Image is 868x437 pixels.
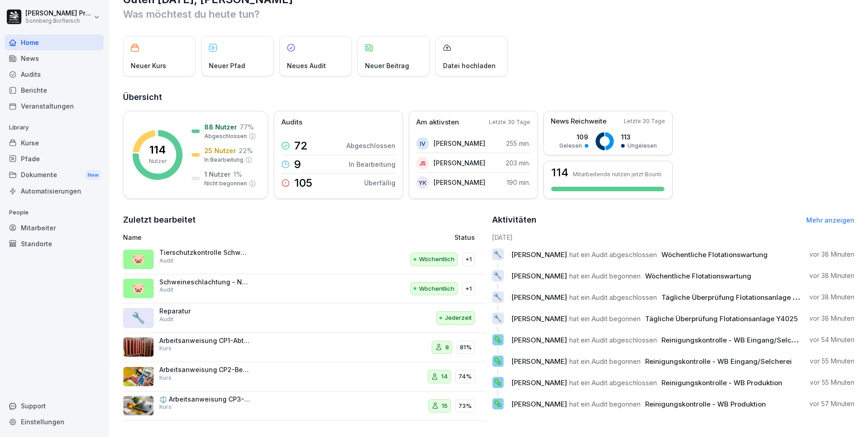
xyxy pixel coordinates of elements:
[569,400,641,408] span: hat ein Audit begonnen
[5,236,104,252] a: Standorte
[624,117,665,125] p: Letzte 30 Tage
[5,414,104,430] a: Einstellungen
[239,146,253,155] p: 22 %
[159,248,250,257] p: Tierschutzkontrolle Schwein
[416,137,429,150] div: IV
[459,402,472,411] p: 73%
[454,233,475,242] p: Status
[159,286,173,294] p: Audit
[445,343,449,352] p: 8
[460,343,472,352] p: 81%
[511,400,567,408] span: [PERSON_NAME]
[159,374,172,382] p: Kurs
[465,255,472,264] p: +1
[123,337,154,357] img: mphigpm8jrcai41dtx68as7p.png
[85,170,101,180] div: New
[123,362,486,392] a: Arbeitsanweisung CP2-BegasenKurs1474%
[5,183,104,199] div: Automatisierungen
[131,61,166,70] p: Neuer Kurs
[511,293,567,302] span: [PERSON_NAME]
[5,167,104,184] div: Dokumente
[123,303,486,333] a: 🔧ReparaturAuditJederzeit
[645,272,751,280] span: Wöchentliche Flotationswartung
[233,169,242,179] p: 1 %
[810,357,854,366] p: vor 55 Minuten
[661,250,768,259] span: Wöchentliche Flotationswartung
[511,314,567,323] span: [PERSON_NAME]
[434,178,485,187] p: [PERSON_NAME]
[645,314,798,323] span: Tägliche Überprüfung Flotationsanlage Y4025
[123,367,154,387] img: hj9o9v8kzxvzc93uvlzx86ct.png
[809,271,854,280] p: vor 38 Minuten
[5,66,104,82] a: Audits
[493,312,502,325] p: 🔧
[493,291,502,303] p: 🔧
[5,167,104,184] a: DokumenteNew
[809,399,854,408] p: vor 57 Minuten
[419,284,454,293] p: Wöchentlich
[434,158,485,168] p: [PERSON_NAME]
[810,378,854,387] p: vor 55 Minuten
[123,245,486,274] a: 🐷Tierschutzkontrolle SchweinAuditWöchentlich+1
[159,278,250,286] p: Schweineschlachtung - Nacharbeiten
[559,132,588,142] p: 109
[5,220,104,236] a: Mitarbeiter
[569,250,657,259] span: hat ein Audit abgeschlossen
[149,157,167,165] p: Nutzer
[204,169,231,179] p: 1 Nutzer
[441,372,448,381] p: 14
[149,144,166,155] p: 114
[569,293,657,302] span: hat ein Audit abgeschlossen
[159,344,172,353] p: Kurs
[465,284,472,293] p: +1
[346,141,395,150] p: Abgeschlossen
[506,139,530,148] p: 255 min.
[551,167,568,178] h3: 114
[661,336,808,344] span: Reinigungskontrolle - WB Eingang/Selcherei
[294,178,312,189] p: 105
[416,176,429,189] div: YK
[204,179,247,188] p: Nicht begonnen
[507,178,530,187] p: 190 min.
[132,251,145,268] p: 🐷
[493,269,502,282] p: 🔧
[364,178,395,188] p: Überfällig
[569,314,641,323] span: hat ein Audit begonnen
[416,117,459,128] p: Am aktivsten
[204,132,247,140] p: Abgeschlossen
[159,337,250,345] p: Arbeitsanweisung CP1-Abtrocknung
[123,214,486,226] h2: Zuletzt bearbeitet
[489,118,530,126] p: Letzte 30 Tage
[123,233,350,242] p: Name
[493,333,502,346] p: 🦠
[5,82,104,98] div: Berichte
[645,357,792,366] span: Reinigungskontrolle - WB Eingang/Selcherei
[5,50,104,66] a: News
[511,272,567,280] span: [PERSON_NAME]
[123,7,854,21] p: Was möchtest du heute tun?
[459,372,472,381] p: 74%
[661,378,782,387] span: Reinigungskontrolle - WB Produktion
[443,61,496,70] p: Datei hochladen
[159,315,173,323] p: Audit
[569,378,657,387] span: hat ein Audit abgeschlossen
[569,336,657,344] span: hat ein Audit abgeschlossen
[294,140,308,151] p: 72
[5,98,104,114] a: Veranstaltungen
[661,293,814,302] span: Tägliche Überprüfung Flotationsanlage Y4025
[204,122,237,132] p: 88 Nutzer
[159,307,250,315] p: Reparatur
[25,10,92,17] p: [PERSON_NAME] Preßlauer
[506,158,530,168] p: 203 min.
[349,159,395,169] p: In Bearbeitung
[240,122,254,132] p: 77 %
[159,366,250,374] p: Arbeitsanweisung CP2-Begasen
[294,159,301,170] p: 9
[493,397,502,410] p: 🦠
[809,335,854,344] p: vor 54 Minuten
[5,151,104,167] a: Pfade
